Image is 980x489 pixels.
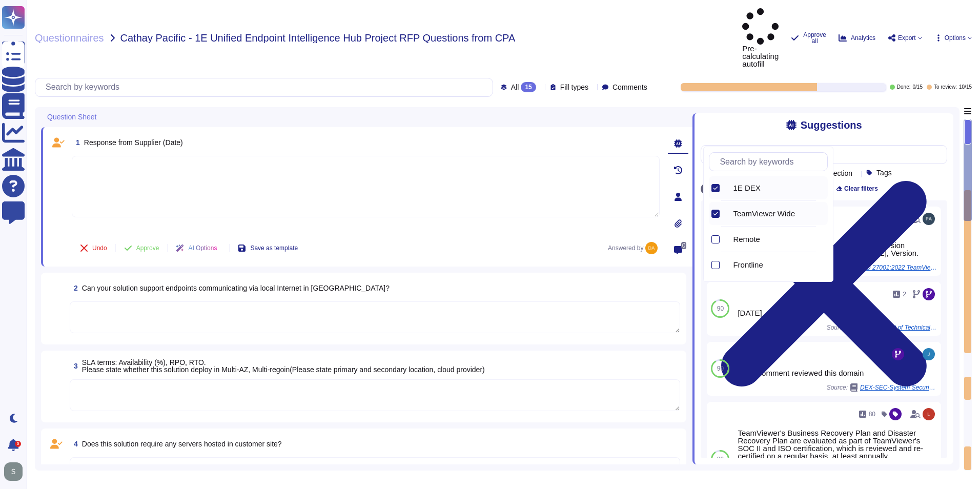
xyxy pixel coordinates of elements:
[47,113,97,120] span: Question Sheet
[4,462,23,481] img: user
[92,245,107,251] span: Undo
[851,35,875,41] span: Analytics
[70,440,78,447] span: 4
[898,35,916,41] span: Export
[733,235,824,244] div: Remote
[923,348,935,360] img: user
[897,85,911,90] span: Done:
[116,238,168,258] button: Approve
[70,457,680,489] textarea: No, the solution is hosted in 1E Azure environment
[959,85,972,90] span: 10 / 15
[733,260,824,270] div: Frontline
[84,138,183,147] span: Response from Supplier (Date)
[521,82,536,92] div: 15
[733,209,824,218] div: TeamViewer Wide
[839,34,875,42] button: Analytics
[15,441,21,447] div: 5
[250,245,298,251] span: Save as template
[681,242,687,249] span: 0
[560,84,588,91] span: Fill types
[725,202,828,225] div: TeamViewer Wide
[717,456,724,462] span: 89
[82,440,282,448] span: Does this solution require any servers hosted in customer site?
[725,233,729,245] div: Remote
[733,184,760,193] span: 1E DEX
[725,208,729,219] div: TeamViewer Wide
[791,32,826,44] button: Approve all
[725,228,828,251] div: Remote
[82,284,390,292] span: Can your solution support endpoints communicating via local Internet in [GEOGRAPHIC_DATA]?
[733,235,760,244] span: Remote
[2,460,30,483] button: user
[725,253,828,276] div: Frontline
[645,242,658,254] img: user
[923,408,935,420] img: user
[706,146,947,164] input: Search by keywords
[612,84,647,91] span: Comments
[934,85,957,90] span: To review:
[511,84,519,91] span: All
[717,305,724,312] span: 90
[136,245,159,251] span: Approve
[35,33,104,43] span: Questionnaires
[40,78,493,96] input: Search by keywords
[733,184,824,193] div: 1E DEX
[742,8,779,68] span: Pre-calculating autofill
[230,238,306,258] button: Save as template
[188,245,217,251] span: AI Options
[608,245,643,251] span: Answered by
[72,139,80,146] span: 1
[72,238,115,258] button: Undo
[70,362,78,370] span: 3
[70,284,78,292] span: 2
[725,182,729,194] div: 1E DEX
[912,85,922,90] span: 0 / 15
[725,259,729,271] div: Frontline
[945,35,966,41] span: Options
[82,358,485,374] span: SLA terms: Availability (%), RPO, RTO. Please state whether this solution deploy in Multi-AZ, Mul...
[803,32,826,44] span: Approve all
[733,209,795,218] span: TeamViewer Wide
[733,260,763,270] span: Frontline
[714,153,827,171] input: Search by keywords
[717,365,724,372] span: 90
[120,33,516,43] span: Cathay Pacific - 1E Unified Endpoint Intelligence Hub Project RFP Questions from CPA
[923,213,935,225] img: user
[725,176,828,199] div: 1E DEX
